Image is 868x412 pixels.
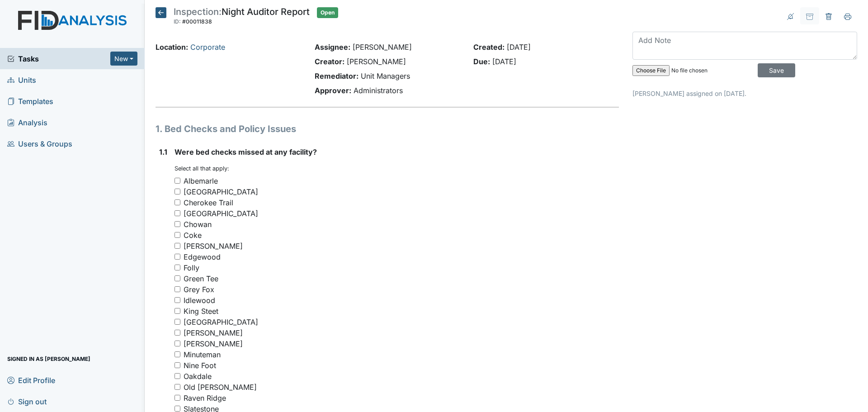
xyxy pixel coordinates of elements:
div: [PERSON_NAME] [184,241,243,251]
strong: Creator: [315,57,344,66]
div: Cherokee Trail [184,197,233,208]
input: Green Tee [175,275,180,281]
input: [GEOGRAPHIC_DATA] [175,189,180,194]
button: New [110,52,137,66]
strong: Assignee: [315,43,350,52]
label: 1.1 [159,147,167,157]
span: [PERSON_NAME] [353,43,412,52]
div: Albemarle [184,175,218,186]
small: Select all that apply: [175,165,229,172]
div: Minuteman [184,349,221,360]
h1: 1. Bed Checks and Policy Issues [156,122,619,136]
input: Save [758,63,795,77]
input: Chowan [175,221,180,227]
span: [DATE] [507,43,531,52]
div: [PERSON_NAME] [184,327,243,338]
span: Users & Groups [7,137,72,151]
a: Tasks [7,53,110,64]
input: Albemarle [175,178,180,184]
input: Old [PERSON_NAME] [175,384,180,390]
span: Signed in as [PERSON_NAME] [7,352,90,366]
div: Green Tee [184,273,218,284]
input: Oakdale [175,373,180,379]
input: Grey Fox [175,286,180,292]
input: Coke [175,232,180,238]
strong: Approver: [315,86,351,95]
div: Nine Foot [184,360,216,371]
strong: Created: [473,43,505,52]
span: Inspection: [174,6,222,17]
div: Old [PERSON_NAME] [184,382,257,393]
input: Edgewood [175,254,180,260]
input: [PERSON_NAME] [175,330,180,336]
div: Coke [184,230,202,241]
span: #00011838 [182,18,212,25]
div: Idlewood [184,295,215,306]
div: [PERSON_NAME] [184,338,243,349]
input: Cherokee Trail [175,199,180,205]
div: Grey Fox [184,284,214,295]
input: Idlewood [175,297,180,303]
input: Folly [175,265,180,270]
span: [DATE] [492,57,516,66]
span: Administrators [354,86,403,95]
span: Templates [7,94,53,108]
strong: Remediator: [315,71,359,81]
div: [GEOGRAPHIC_DATA] [184,208,258,219]
span: ID: [174,18,181,25]
input: [PERSON_NAME] [175,243,180,249]
div: Raven Ridge [184,393,226,403]
div: [GEOGRAPHIC_DATA] [184,317,258,327]
span: Open [317,7,338,18]
div: [GEOGRAPHIC_DATA] [184,186,258,197]
input: King Steet [175,308,180,314]
input: [GEOGRAPHIC_DATA] [175,319,180,325]
input: Slatestone [175,406,180,412]
strong: Due: [473,57,490,66]
div: Oakdale [184,371,212,382]
span: Analysis [7,115,47,129]
p: [PERSON_NAME] assigned on [DATE]. [632,89,857,98]
span: [PERSON_NAME] [347,57,406,66]
span: Were bed checks missed at any facility? [175,147,317,156]
span: Sign out [7,394,47,408]
span: Units [7,73,36,87]
input: Nine Foot [175,362,180,368]
input: [PERSON_NAME] [175,341,180,346]
div: Chowan [184,219,212,230]
div: Night Auditor Report [174,7,310,27]
div: King Steet [184,306,218,317]
input: Minuteman [175,351,180,357]
span: Unit Managers [361,71,410,81]
input: [GEOGRAPHIC_DATA] [175,210,180,216]
span: Edit Profile [7,373,55,387]
input: Raven Ridge [175,395,180,401]
div: Folly [184,262,199,273]
strong: Location: [156,43,188,52]
div: Edgewood [184,251,221,262]
a: Corporate [190,43,225,52]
